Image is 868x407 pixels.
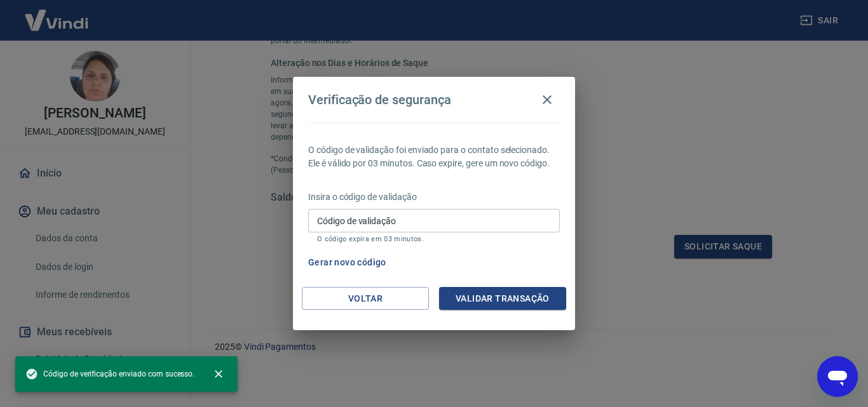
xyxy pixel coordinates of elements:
[317,235,551,243] p: O código expira em 03 minutos.
[308,143,560,170] p: O código de validação foi enviado para o contato selecionado. Ele é válido por 03 minutos. Caso e...
[302,287,429,310] button: Voltar
[817,356,858,397] iframe: Botão para abrir a janela de mensagens
[205,360,233,388] button: close
[303,251,391,274] button: Gerar novo código
[439,287,566,310] button: Validar transação
[25,368,194,380] span: Código de verificação enviado com sucesso.
[308,190,560,204] p: Insira o código de validação
[308,92,451,107] h4: Verificação de segurança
